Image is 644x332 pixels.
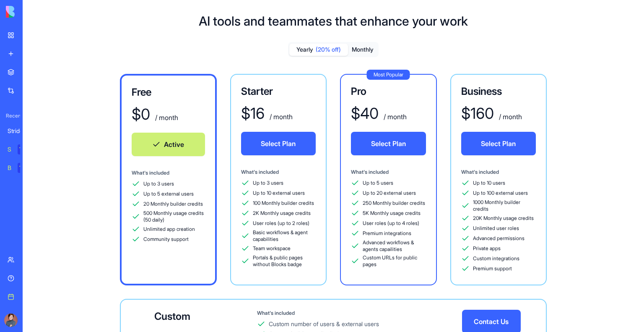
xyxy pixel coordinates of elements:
[143,180,174,187] span: Up to 3 users
[348,44,377,56] button: Monthly
[461,105,494,122] div: $ 160
[473,255,519,262] span: Custom integrations
[363,230,411,237] span: Premium integrations
[473,190,528,196] span: Up to 100 external users
[461,169,536,175] div: What's included
[351,169,426,175] div: What's included
[253,210,311,217] span: 2K Monthly usage credits
[8,127,31,135] div: Stride K12 Staff Onboarding
[4,314,18,327] img: ACg8ocKTylsqrn6ynr50IPz6NDSgLrkDamR36B1MzsgU3tXTZ5qJ_yHc=s96-c
[253,200,314,207] span: 100 Monthly builder credits
[132,86,205,99] h3: Free
[289,44,348,56] button: Yearly
[6,6,58,18] img: logo
[3,159,36,176] a: Blog Generation ProTRY
[461,132,536,155] button: Select Plan
[351,105,379,122] div: $ 40
[143,191,194,197] span: Up to 5 external users
[363,190,416,196] span: Up to 20 external users
[253,220,309,227] span: User roles (up to 2 roles)
[363,180,393,186] span: Up to 5 users
[257,310,462,316] div: What's included
[367,70,410,80] div: Most Popular
[363,210,421,217] span: 5K Monthly usage credits
[18,163,31,173] div: TRY
[316,45,341,54] span: (20% off)
[363,254,426,268] span: Custom URLs for public pages
[241,169,316,175] div: What's included
[351,132,426,155] button: Select Plan
[473,245,501,252] span: Private apps
[473,235,525,242] span: Advanced permissions
[143,226,195,233] span: Unlimited app creation
[3,112,20,119] span: Recent
[3,141,36,158] a: Social Media Content GeneratorTRY
[253,254,316,268] span: Portals & public pages without Blocks badge
[363,220,419,227] span: User roles (up to 4 roles)
[268,112,293,122] div: / month
[382,112,407,122] div: / month
[253,180,283,186] span: Up to 3 users
[143,201,203,207] span: 20 Monthly builder credits
[199,13,468,29] h1: AI tools and teammates that enhance your work
[18,144,31,154] div: TRY
[461,85,536,98] h3: Business
[143,236,189,243] span: Community support
[3,123,36,139] a: Stride K12 Staff Onboarding
[363,200,425,207] span: 250 Monthly builder credits
[241,85,316,98] h3: Starter
[241,132,316,155] button: Select Plan
[154,310,257,323] div: Custom
[253,229,316,243] span: Basic workflows & agent capabilities
[473,180,505,186] span: Up to 10 users
[351,85,426,98] h3: Pro
[497,112,522,122] div: / month
[473,265,512,272] span: Premium support
[241,105,265,122] div: $ 16
[363,239,426,253] span: Advanced workflows & agents capailities
[253,190,305,196] span: Up to 10 external users
[8,164,12,172] div: Blog Generation Pro
[132,170,205,176] div: What's included
[8,145,12,154] div: Social Media Content Generator
[473,199,536,212] span: 1000 Monthly builder credits
[143,210,205,223] span: 500 Monthly usage credits (50 daily)
[473,225,519,232] span: Unlimited user roles
[132,106,150,123] div: $ 0
[153,112,178,123] div: / month
[253,245,291,252] span: Team workspace
[473,215,534,222] span: 20K Monthly usage credits
[269,320,379,328] div: Custom number of users & external users
[132,133,205,156] button: Active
